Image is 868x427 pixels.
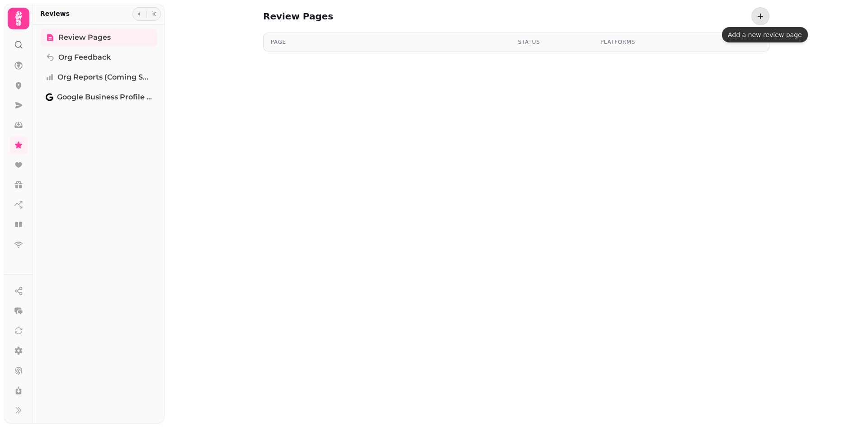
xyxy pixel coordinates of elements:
[57,72,152,83] span: Org Reports (coming soon)
[57,92,152,103] span: Google Business Profile (Beta)
[271,38,504,46] div: Page
[33,25,165,423] nav: Tabs
[58,52,111,63] span: Org Feedback
[40,28,157,47] a: Review Pages
[518,38,586,46] div: Status
[40,88,157,106] a: Google Business Profile (Beta)
[263,10,333,23] h2: Review Pages
[58,32,111,43] span: Review Pages
[40,9,70,18] h2: Reviews
[40,68,157,86] a: Org Reports (coming soon)
[600,38,679,46] div: Platforms
[40,48,157,66] a: Org Feedback
[722,27,808,42] div: Add a new review page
